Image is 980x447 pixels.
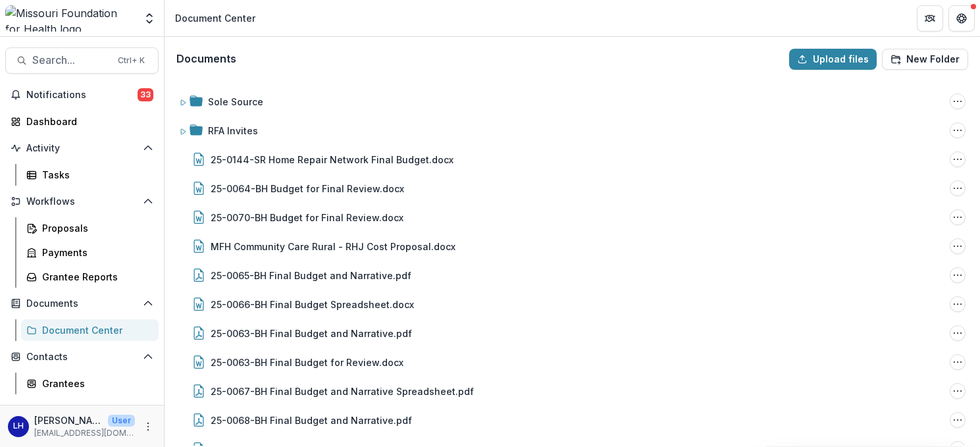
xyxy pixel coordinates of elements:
[174,175,971,201] div: 25-0064-BH Budget for Final Review.docx25-0064-BH Budget for Final Review.docx Options
[950,122,966,138] button: RFA Invites Options
[211,413,412,427] div: 25-0068-BH Final Budget and Narrative.pdf
[208,124,258,138] div: RFA Invites
[174,117,971,144] div: RFA InvitesRFA Invites Options
[5,47,159,74] button: Search...
[26,143,138,154] span: Activity
[5,84,159,105] button: Notifications33
[170,9,261,28] nav: breadcrumb
[42,323,148,337] div: Document Center
[21,164,159,186] a: Tasks
[174,233,971,259] div: MFH Community Care Rural - RHJ Cost Proposal.docxMFH Community Care Rural - RHJ Cost Proposal.doc...
[174,88,971,115] div: Sole SourceSole Source Options
[950,296,966,312] button: 25-0066-BH Final Budget Spreadsheet.docx Options
[42,168,148,182] div: Tasks
[950,151,966,167] button: 25-0144-SR Home Repair Network Final Budget.docx Options
[211,298,414,311] div: 25-0066-BH Final Budget Spreadsheet.docx
[21,242,159,263] a: Payments
[211,384,474,398] div: 25-0067-BH Final Budget and Narrative Spreadsheet.pdf
[140,419,156,434] button: More
[13,422,24,431] div: Lisa Huffstutler
[21,266,159,288] a: Grantee Reports
[211,211,403,224] div: 25-0070-BH Budget for Final Review.docx
[34,413,103,427] p: [PERSON_NAME]
[42,221,148,235] div: Proposals
[174,407,971,433] div: 25-0068-BH Final Budget and Narrative.pdf25-0068-BH Final Budget and Narrative.pdf Options
[950,238,966,254] button: MFH Community Care Rural - RHJ Cost Proposal.docx Options
[115,53,147,68] div: Ctrl + K
[34,427,135,439] p: [EMAIL_ADDRESS][DOMAIN_NAME]
[175,11,255,25] div: Document Center
[211,153,453,167] div: 25-0144-SR Home Repair Network Final Budget.docx
[211,355,403,369] div: 25-0063-BH Final Budget for Review.docx
[42,377,148,390] div: Grantees
[5,400,159,421] button: Open Data & Reporting
[26,196,138,207] span: Workflows
[950,93,966,109] button: Sole Source Options
[174,204,971,230] div: 25-0070-BH Budget for Final Review.docx25-0070-BH Budget for Final Review.docx Options
[21,319,159,341] a: Document Center
[174,378,971,404] div: 25-0067-BH Final Budget and Narrative Spreadsheet.pdf25-0067-BH Final Budget and Narrative Spread...
[174,291,971,317] div: 25-0066-BH Final Budget Spreadsheet.docx25-0066-BH Final Budget Spreadsheet.docx Options
[138,88,153,101] span: 33
[211,327,412,340] div: 25-0063-BH Final Budget and Narrative.pdf
[950,383,966,399] button: 25-0067-BH Final Budget and Narrative Spreadsheet.pdf Options
[5,191,159,212] button: Open Workflows
[42,246,148,259] div: Payments
[174,320,971,346] div: 25-0063-BH Final Budget and Narrative.pdf25-0063-BH Final Budget and Narrative.pdf Options
[948,5,975,32] button: Get Help
[108,415,135,427] p: User
[950,325,966,341] button: 25-0063-BH Final Budget and Narrative.pdf Options
[950,412,966,428] button: 25-0068-BH Final Budget and Narrative.pdf Options
[950,267,966,283] button: 25-0065-BH Final Budget and Narrative.pdf Options
[26,115,148,128] div: Dashboard
[917,5,943,32] button: Partners
[208,95,263,109] div: Sole Source
[5,293,159,314] button: Open Documents
[176,53,236,65] h3: Documents
[21,217,159,239] a: Proposals
[211,182,404,196] div: 25-0064-BH Budget for Final Review.docx
[26,352,138,363] span: Contacts
[211,240,455,253] div: MFH Community Care Rural - RHJ Cost Proposal.docx
[140,5,159,32] button: Open entity switcher
[174,262,971,288] div: 25-0065-BH Final Budget and Narrative.pdf25-0065-BH Final Budget and Narrative.pdf Options
[789,49,877,70] button: Upload files
[950,209,966,225] button: 25-0070-BH Budget for Final Review.docx Options
[174,146,971,172] div: 25-0144-SR Home Repair Network Final Budget.docx25-0144-SR Home Repair Network Final Budget.docx ...
[42,270,148,284] div: Grantee Reports
[32,54,110,66] span: Search...
[211,269,411,282] div: 25-0065-BH Final Budget and Narrative.pdf
[950,354,966,370] button: 25-0063-BH Final Budget for Review.docx Options
[882,49,968,70] button: New Folder
[26,90,138,101] span: Notifications
[174,349,971,375] div: 25-0063-BH Final Budget for Review.docx25-0063-BH Final Budget for Review.docx Options
[5,5,135,32] img: Missouri Foundation for Health logo
[26,298,138,309] span: Documents
[5,346,159,367] button: Open Contacts
[21,373,159,394] a: Grantees
[5,111,159,132] a: Dashboard
[5,138,159,159] button: Open Activity
[950,180,966,196] button: 25-0064-BH Budget for Final Review.docx Options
